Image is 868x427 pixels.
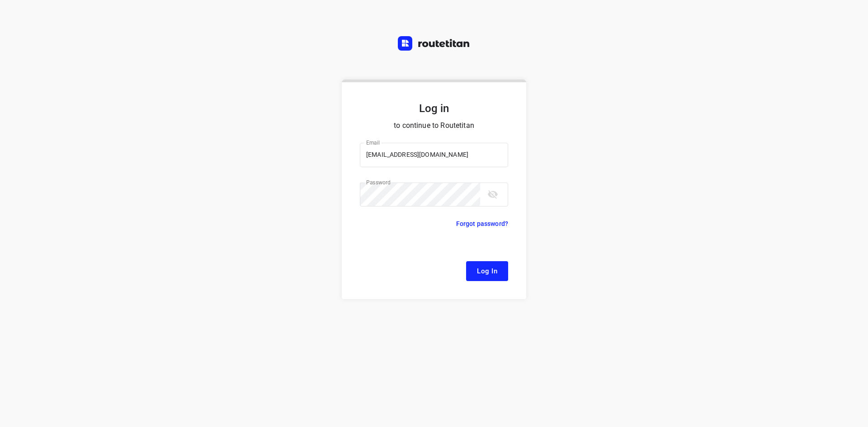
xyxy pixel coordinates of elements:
[484,185,502,203] button: toggle password visibility
[466,261,508,281] button: Log In
[360,101,508,116] h5: Log in
[398,36,470,51] img: Routetitan
[477,265,497,277] span: Log In
[360,119,508,132] p: to continue to Routetitan
[456,218,508,229] p: Forgot password?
